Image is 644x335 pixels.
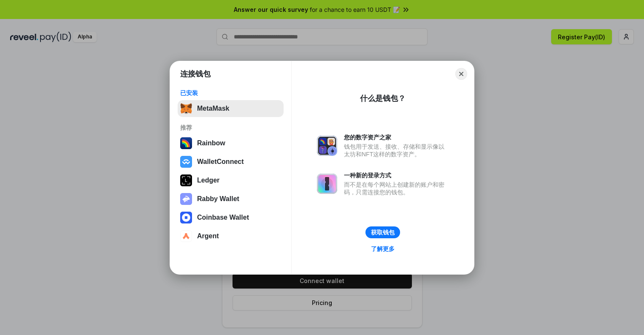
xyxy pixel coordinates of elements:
img: svg+xml,%3Csvg%20fill%3D%22none%22%20height%3D%2233%22%20viewBox%3D%220%200%2035%2033%22%20width%... [180,103,192,114]
div: WalletConnect [197,158,244,166]
div: 您的数字资产之家 [344,133,449,141]
img: svg+xml,%3Csvg%20width%3D%2228%22%20height%3D%2228%22%20viewBox%3D%220%200%2028%2028%22%20fill%3D... [180,156,192,168]
div: 一种新的登录方式 [344,172,449,179]
button: Coinbase Wallet [178,209,284,226]
img: svg+xml,%3Csvg%20xmlns%3D%22http%3A%2F%2Fwww.w3.org%2F2000%2Fsvg%22%20fill%3D%22none%22%20viewBox... [317,174,337,194]
button: Rabby Wallet [178,191,284,207]
div: Rabby Wallet [197,195,239,203]
img: svg+xml,%3Csvg%20xmlns%3D%22http%3A%2F%2Fwww.w3.org%2F2000%2Fsvg%22%20fill%3D%22none%22%20viewBox... [180,193,192,205]
div: 推荐 [180,124,281,131]
div: 已安装 [180,89,281,97]
div: MetaMask [197,105,229,112]
div: Ledger [197,177,219,184]
div: 而不是在每个网站上创建新的账户和密码，只需连接您的钱包。 [344,181,449,196]
img: svg+xml,%3Csvg%20width%3D%2228%22%20height%3D%2228%22%20viewBox%3D%220%200%2028%2028%22%20fill%3D... [180,212,192,223]
img: svg+xml,%3Csvg%20xmlns%3D%22http%3A%2F%2Fwww.w3.org%2F2000%2Fsvg%22%20fill%3D%22none%22%20viewBox... [317,136,337,156]
button: Rainbow [178,135,284,152]
div: 什么是钱包？ [360,93,406,103]
button: 获取钱包 [365,226,400,238]
button: MetaMask [178,100,284,117]
img: svg+xml,%3Csvg%20width%3D%2228%22%20height%3D%2228%22%20viewBox%3D%220%200%2028%2028%22%20fill%3D... [180,230,192,242]
div: 了解更多 [371,245,395,253]
button: WalletConnect [178,153,284,170]
div: 获取钱包 [371,229,395,236]
div: Argent [197,232,219,240]
div: Rainbow [197,139,225,147]
a: 了解更多 [366,243,400,254]
button: Close [455,68,467,80]
button: Argent [178,228,284,245]
div: Coinbase Wallet [197,214,249,221]
h1: 连接钱包 [180,69,211,79]
button: Ledger [178,172,284,189]
img: svg+xml,%3Csvg%20xmlns%3D%22http%3A%2F%2Fwww.w3.org%2F2000%2Fsvg%22%20width%3D%2228%22%20height%3... [180,174,192,186]
div: 钱包用于发送、接收、存储和显示像以太坊和NFT这样的数字资产。 [344,143,449,158]
img: svg+xml,%3Csvg%20width%3D%22120%22%20height%3D%22120%22%20viewBox%3D%220%200%20120%20120%22%20fil... [180,137,192,149]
